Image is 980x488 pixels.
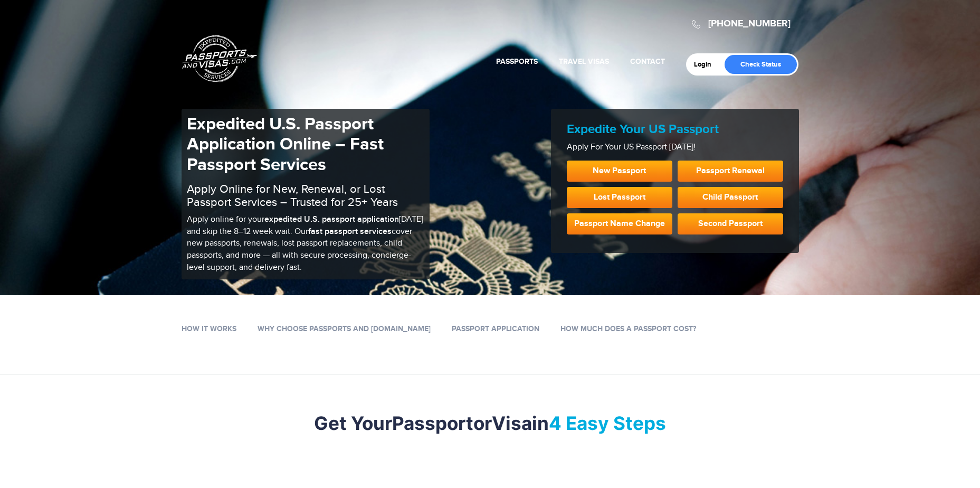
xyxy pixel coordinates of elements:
a: Passports & [DOMAIN_NAME] [182,35,257,82]
a: How Much Does a Passport Cost? [560,324,696,333]
a: How it works [182,324,236,333]
a: Passport Renewal [678,161,783,182]
a: [PHONE_NUMBER] [708,18,791,30]
strong: Passport [392,412,473,434]
h2: Get Your or in [182,412,799,434]
h1: Expedited U.S. Passport Application Online – Fast Passport Services [187,114,424,175]
h2: Expedite Your US Passport [567,122,783,137]
p: Apply online for your [DATE] and skip the 8–12 week wait. Our cover new passports, renewals, lost... [187,214,424,274]
a: Passport Application [452,324,539,333]
a: Passports [496,57,538,66]
a: Passport Name Change [567,213,672,234]
a: Contact [630,57,665,66]
mark: 4 Easy Steps [549,412,666,434]
a: Why Choose Passports and [DOMAIN_NAME] [258,324,431,333]
p: Apply For Your US Passport [DATE]! [567,142,783,154]
b: expedited U.S. passport application [264,214,399,224]
b: fast passport services [308,227,392,237]
strong: Visa [492,412,532,434]
a: Login [694,60,719,69]
a: New Passport [567,161,672,182]
a: Check Status [725,55,797,74]
a: Child Passport [678,187,783,208]
a: Lost Passport [567,187,672,208]
h2: Apply Online for New, Renewal, or Lost Passport Services – Trusted for 25+ Years [187,183,424,208]
a: Second Passport [678,213,783,234]
a: Travel Visas [559,57,609,66]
